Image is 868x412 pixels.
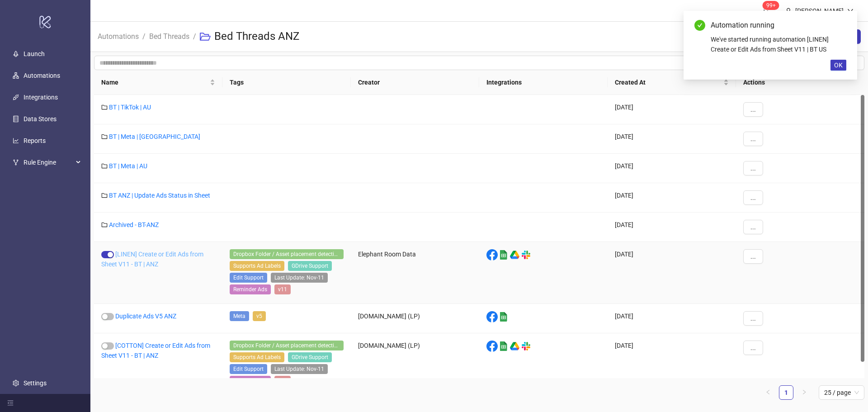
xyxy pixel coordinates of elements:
h3: Bed Threads ANZ [214,29,299,44]
span: GDrive Support [288,352,332,362]
span: ... [750,106,756,113]
span: folder [101,133,108,140]
a: BT | Meta | AU [109,162,147,170]
span: Reminder Ads [230,284,271,294]
a: Integrations [24,94,58,101]
li: / [193,22,196,51]
span: folder-open [200,31,211,42]
span: right [802,389,807,395]
div: [DATE] [608,304,736,333]
div: [DATE] [608,213,736,242]
a: [LINEN] Create or Edit Ads from Sheet V11 - BT | ANZ [101,251,203,268]
div: [DATE] [608,242,736,304]
li: / [142,22,146,51]
button: ... [743,249,763,264]
a: Reports [24,137,46,144]
button: ... [743,311,763,326]
span: Dropbox Folder / Asset placement detection [230,249,344,259]
a: BT | Meta | [GEOGRAPHIC_DATA] [109,133,200,140]
div: We've started running automation [LINEN] Create or Edit Ads from Sheet V11 | BT US [711,34,846,54]
div: [DATE] [608,95,736,124]
span: v11 [274,284,291,294]
th: Tags [222,70,351,95]
div: [DATE] [608,333,736,395]
a: [COTTON] Create or Edit Ads from Sheet V11 - BT | ANZ [101,342,210,359]
span: down [847,8,854,14]
a: Automations [96,31,141,41]
th: Name [94,70,222,95]
span: ... [750,315,756,322]
span: ... [750,194,756,201]
span: ... [750,344,756,351]
span: check-circle [694,20,705,31]
a: 1 [779,386,793,399]
sup: 1775 [763,1,779,10]
span: Edit Support [230,273,267,283]
span: Last Update: Nov-11 [271,364,328,374]
span: Created At [615,77,722,87]
span: Last Update: Nov-11 [271,273,328,283]
th: Created At [608,70,736,95]
button: ... [743,132,763,146]
div: Page Size [819,385,864,400]
a: Bed Threads [147,31,191,41]
span: GDrive Support [288,261,332,271]
li: Next Page [797,385,811,400]
button: right [797,385,811,400]
span: ... [750,135,756,142]
span: folder [101,163,108,169]
span: left [765,389,771,395]
div: [DATE] [608,183,736,213]
th: Integrations [479,70,608,95]
div: [DOMAIN_NAME] (LP) [351,304,479,333]
a: Duplicate Ads V5 ANZ [115,313,176,320]
span: Supports Ad Labels [230,352,284,362]
div: [DOMAIN_NAME] (LP) [351,333,479,395]
span: ... [750,165,756,172]
button: ... [743,220,763,234]
span: Dropbox Folder / Asset placement detection [230,341,344,350]
span: Reminder Ads [230,376,271,386]
span: user [785,8,792,14]
button: ... [743,102,763,117]
div: Automation running [711,20,846,31]
div: [PERSON_NAME] [792,6,847,16]
span: 25 / page [824,386,859,399]
a: Archived - BT-ANZ [109,221,159,228]
button: ... [743,190,763,205]
span: folder [101,192,108,199]
a: Data Stores [24,115,57,123]
span: menu-fold [7,400,14,406]
span: folder [101,104,108,110]
span: Edit Support [230,364,267,374]
button: OK [830,60,846,71]
span: Name [101,77,208,87]
div: [DATE] [608,154,736,183]
a: Launch [24,50,45,57]
a: BT | TikTok | AU [109,104,151,111]
li: Previous Page [761,385,775,400]
span: v11 [274,376,291,386]
a: Settings [24,379,47,387]
li: 1 [779,385,793,400]
button: left [761,385,775,400]
button: ... [743,161,763,175]
span: ... [750,223,756,231]
div: [DATE] [608,124,736,154]
a: BT ANZ | Update Ads Status in Sheet [109,192,210,199]
span: Supports Ad Labels [230,261,284,271]
span: folder [101,222,108,228]
span: fork [13,159,19,166]
span: ... [750,253,756,260]
span: v5 [253,311,266,321]
a: Automations [24,72,60,79]
div: Elephant Room Data [351,242,479,304]
span: Meta [230,311,249,321]
span: Rule Engine [24,153,73,171]
button: ... [743,341,763,355]
th: Creator [351,70,479,95]
span: OK [834,62,843,69]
